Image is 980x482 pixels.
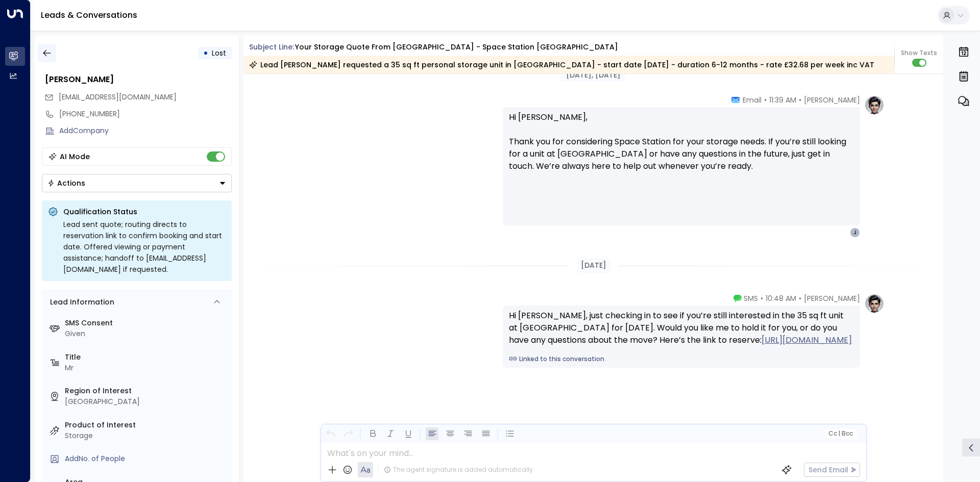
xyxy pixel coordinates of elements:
[828,430,852,437] span: Cc Bcc
[766,293,796,303] span: 10:48 AM
[63,207,226,217] p: Qualification Status
[577,258,610,273] div: [DATE]
[65,430,228,441] div: Storage
[384,465,533,474] div: The agent signature is added automatically
[41,9,137,21] a: Leads & Conversations
[509,310,854,346] div: Hi [PERSON_NAME], just checking in to see if you’re still interested in the 35 sq ft unit at [GEO...
[324,427,337,440] button: Undo
[799,293,801,303] span: •
[509,111,854,185] p: Hi [PERSON_NAME], Thank you for considering Space Station for your storage needs. If you’re still...
[864,293,885,314] img: profile-logo.png
[63,219,226,275] div: Lead sent quote; routing directs to reservation link to confirm booking and start date. Offered v...
[212,48,226,58] span: Lost
[850,227,860,238] div: J
[59,92,177,103] span: jiten_mistry50@hotmail.com
[761,293,763,303] span: •
[59,125,232,136] div: AddCompany
[59,109,232,119] div: [PHONE_NUMBER]
[59,92,177,102] span: [EMAIL_ADDRESS][DOMAIN_NAME]
[804,95,860,105] span: [PERSON_NAME]
[60,151,90,162] div: AI Mode
[65,328,228,339] div: Given
[45,73,232,86] div: [PERSON_NAME]
[65,453,228,464] div: AddNo. of People
[42,174,232,192] div: Button group with a nested menu
[509,354,854,364] a: Linked to this conversation
[203,44,208,62] div: •
[65,386,228,396] label: Region of Interest
[42,174,232,192] button: Actions
[65,396,228,407] div: [GEOGRAPHIC_DATA]
[65,420,228,430] label: Product of Interest
[799,95,801,105] span: •
[65,363,228,373] div: Mr
[824,429,856,439] button: Cc|Bcc
[342,427,355,440] button: Redo
[762,334,852,346] a: [URL][DOMAIN_NAME]
[561,68,626,82] div: [DATE], [DATE]
[764,95,767,105] span: •
[769,95,796,105] span: 11:39 AM
[744,293,758,303] span: SMS
[295,42,618,53] div: Your storage quote from [GEOGRAPHIC_DATA] - Space Station [GEOGRAPHIC_DATA]
[838,430,840,437] span: |
[743,95,762,105] span: Email
[65,318,228,328] label: SMS Consent
[249,60,874,70] div: Lead [PERSON_NAME] requested a 35 sq ft personal storage unit in [GEOGRAPHIC_DATA] - start date [...
[249,42,294,52] span: Subject Line:
[47,179,85,188] div: Actions
[46,297,114,308] div: Lead Information
[65,352,228,363] label: Title
[864,95,885,115] img: profile-logo.png
[804,293,860,303] span: [PERSON_NAME]
[901,48,937,58] span: Show Texts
